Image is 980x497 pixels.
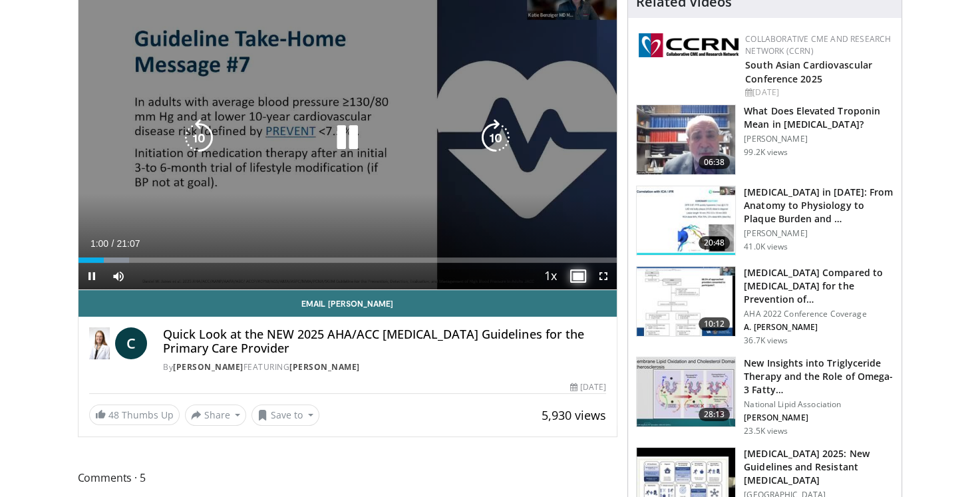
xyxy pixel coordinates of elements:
button: Playback Rate [537,263,564,289]
div: Progress Bar [79,257,617,263]
img: Dr. Catherine P. Benziger [89,327,110,359]
p: 23.5K views [744,426,788,436]
p: 36.7K views [744,335,788,346]
a: [PERSON_NAME] [289,361,360,373]
button: Share [185,405,247,426]
span: 28:13 [699,408,731,421]
span: Comments 5 [78,469,618,486]
a: 28:13 New Insights into Triglyceride Therapy and the Role of Omega-3 Fatty… National Lipid Associ... [636,357,894,436]
img: 823da73b-7a00-425d-bb7f-45c8b03b10c3.150x105_q85_crop-smart_upscale.jpg [637,186,735,255]
span: 1:00 [90,238,108,249]
p: A. [PERSON_NAME] [744,322,894,333]
a: 20:48 [MEDICAL_DATA] in [DATE]: From Anatomy to Physiology to Plaque Burden and … [PERSON_NAME] 4... [636,186,894,256]
button: Pause [79,263,105,289]
div: By FEATURING [163,361,606,373]
h3: [MEDICAL_DATA] 2025: New Guidelines and Resistant [MEDICAL_DATA] [744,447,894,487]
img: a04ee3ba-8487-4636-b0fb-5e8d268f3737.png.150x105_q85_autocrop_double_scale_upscale_version-0.2.png [639,33,738,57]
a: Collaborative CME and Research Network (CCRN) [745,33,891,57]
h4: Quick Look at the NEW 2025 AHA/ACC [MEDICAL_DATA] Guidelines for the Primary Care Provider [163,327,606,356]
span: 10:12 [699,317,731,331]
h3: [MEDICAL_DATA] in [DATE]: From Anatomy to Physiology to Plaque Burden and … [744,186,894,226]
p: [PERSON_NAME] [744,413,894,423]
a: 10:12 [MEDICAL_DATA] Compared to [MEDICAL_DATA] for the Prevention of… AHA 2022 Conference Covera... [636,266,894,346]
h3: New Insights into Triglyceride Therapy and the Role of Omega-3 Fatty… [744,357,894,397]
p: National Lipid Association [744,399,894,410]
img: 45ea033d-f728-4586-a1ce-38957b05c09e.150x105_q85_crop-smart_upscale.jpg [637,357,735,426]
button: Mute [105,263,132,289]
h3: What Does Elevated Troponin Mean in [MEDICAL_DATA]? [744,104,894,131]
h3: [MEDICAL_DATA] Compared to [MEDICAL_DATA] for the Prevention of… [744,266,894,306]
a: 06:38 What Does Elevated Troponin Mean in [MEDICAL_DATA]? [PERSON_NAME] 99.2K views [636,104,894,175]
a: 48 Thumbs Up [89,405,180,425]
div: [DATE] [745,86,891,98]
span: 06:38 [699,156,731,169]
div: [DATE] [570,381,606,393]
span: 5,930 views [542,407,606,423]
p: 41.0K views [744,242,788,252]
span: 20:48 [699,236,731,249]
p: AHA 2022 Conference Coverage [744,309,894,319]
p: [PERSON_NAME] [744,228,894,239]
p: [PERSON_NAME] [744,134,894,144]
img: 98daf78a-1d22-4ebe-927e-10afe95ffd94.150x105_q85_crop-smart_upscale.jpg [637,105,735,174]
span: 21:07 [116,238,140,249]
a: South Asian Cardiovascular Conference 2025 [745,59,872,85]
a: Email [PERSON_NAME] [79,290,617,317]
button: Save to [251,405,319,426]
span: / [112,238,114,249]
span: 48 [108,409,119,421]
p: 99.2K views [744,147,788,158]
a: C [115,327,147,359]
button: Disable picture-in-picture mode [564,263,590,289]
a: [PERSON_NAME] [173,361,244,373]
img: 7c0f9b53-1609-4588-8498-7cac8464d722.150x105_q85_crop-smart_upscale.jpg [637,267,735,336]
button: Fullscreen [590,263,617,289]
